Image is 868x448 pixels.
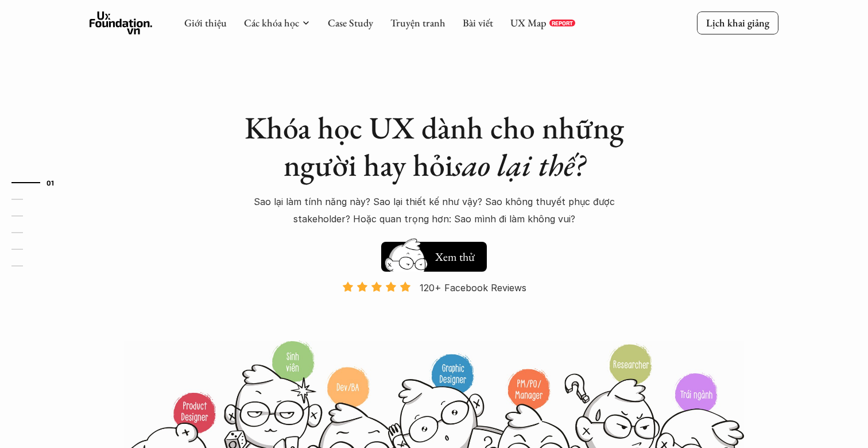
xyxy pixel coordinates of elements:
[510,16,547,29] a: UX Map
[463,16,493,29] a: Bài viết
[233,109,635,184] h1: Khóa học UX dành cho những người hay hỏi
[552,20,573,26] p: REPORT
[381,236,487,272] a: Xem thử
[390,16,445,29] a: Truyện tranh
[706,16,769,29] p: Lịch khai giảng
[244,16,299,29] a: Các khóa học
[46,178,55,186] strong: 01
[697,11,778,34] a: Lịch khai giảng
[453,145,585,185] em: sao lại thế?
[11,176,66,190] a: 01
[435,249,475,265] h5: Xem thử
[239,193,629,228] p: Sao lại làm tính năng này? Sao lại thiết kế như vậy? Sao không thuyết phục được stakeholder? Hoặc...
[184,16,227,29] a: Giới thiệu
[549,20,575,26] a: REPORT
[420,279,526,296] p: 120+ Facebook Reviews
[332,281,536,339] a: 120+ Facebook Reviews
[328,16,373,29] a: Case Study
